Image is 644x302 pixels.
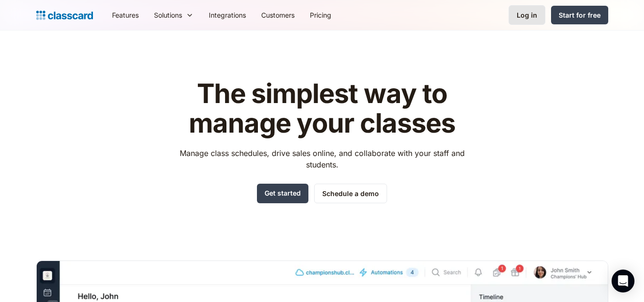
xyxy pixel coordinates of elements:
[559,10,601,20] div: Start for free
[517,10,537,20] div: Log in
[302,4,339,26] a: Pricing
[171,147,473,170] p: Manage class schedules, drive sales online, and collaborate with your staff and students.
[314,184,387,203] a: Schedule a demo
[104,4,146,26] a: Features
[509,5,545,25] a: Log in
[146,4,201,26] div: Solutions
[201,4,254,26] a: Integrations
[36,9,93,22] a: Logo
[154,10,182,20] div: Solutions
[257,184,308,203] a: Get started
[171,79,473,138] h1: The simplest way to manage your classes
[612,270,634,292] div: Open Intercom Messenger
[551,6,608,24] a: Start for free
[254,4,302,26] a: Customers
